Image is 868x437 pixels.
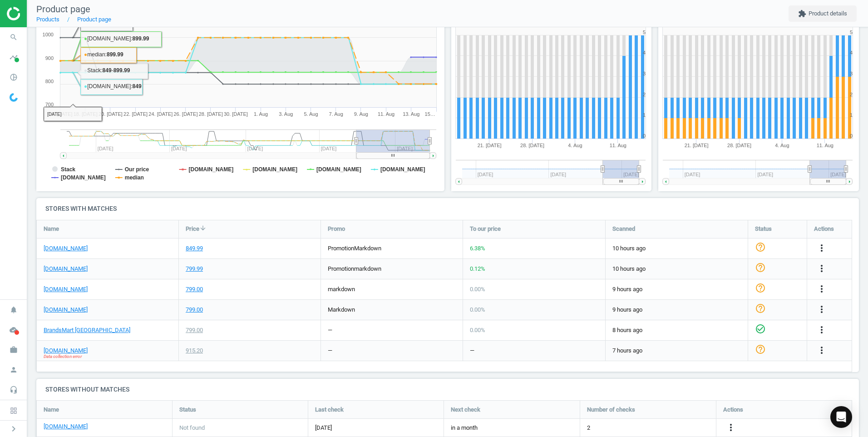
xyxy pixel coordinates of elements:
a: [DOMAIN_NAME] [44,422,88,431]
i: notifications [5,301,22,318]
text: 1000 [43,32,54,37]
i: more_vert [816,345,827,356]
h4: Stores without matches [36,379,859,400]
span: Actions [723,406,743,414]
span: Name [44,225,59,233]
tspan: 1. Aug [254,111,268,117]
i: arrow_downward [199,224,207,232]
span: promotion [328,265,354,272]
span: in a month [451,424,478,432]
i: help_outline [755,283,766,293]
span: Status [179,406,196,414]
span: Promo [328,225,345,233]
tspan: Our price [125,166,149,173]
i: more_vert [816,283,827,294]
div: — [328,326,332,334]
span: markdown [354,245,381,252]
span: Price [186,225,199,233]
text: 2 [850,92,853,97]
tspan: [DOMAIN_NAME] [380,166,425,173]
text: 4 [850,50,853,55]
span: Scanned [612,225,635,233]
button: more_vert [816,243,827,254]
span: 0.00 % [470,286,485,293]
a: [DOMAIN_NAME] [44,244,88,253]
tspan: 11. Aug [817,143,833,148]
i: more_vert [816,324,827,335]
i: pie_chart_outlined [5,69,22,86]
text: 4 [642,50,645,55]
tspan: 4. Aug [568,143,582,148]
span: Not found [179,424,205,432]
tspan: 15… [425,111,435,117]
span: Name [44,406,59,414]
i: work [5,341,22,358]
a: [DOMAIN_NAME] [44,265,88,273]
span: 6.38 % [470,245,485,252]
i: help_outline [755,262,766,273]
span: 9 hours ago [612,285,741,293]
tspan: 21. [DATE] [685,143,709,148]
span: 0.00 % [470,327,485,333]
div: 799.99 [186,265,203,273]
a: Products [36,16,59,23]
text: 900 [45,55,54,61]
tspan: 28. [DATE] [199,111,223,117]
tspan: 13. Aug [403,111,419,117]
span: 0.00 % [470,306,485,313]
span: 8 hours ago [612,326,741,334]
div: 799.00 [186,326,203,334]
tspan: 24. [DATE] [148,111,173,117]
button: more_vert [725,422,736,434]
tspan: 28. [DATE] [520,143,544,148]
span: Actions [814,225,834,233]
tspan: 20. [DATE] [99,111,123,117]
button: more_vert [816,263,827,275]
div: — [470,347,474,355]
tspan: 21. [DATE] [477,143,501,148]
tspan: [DOMAIN_NAME] [61,174,106,181]
i: cloud_done [5,321,22,338]
a: [DOMAIN_NAME] [44,347,88,355]
text: 5 [850,30,853,35]
tspan: 9. Aug [354,111,368,117]
span: 7 hours ago [612,347,741,355]
button: more_vert [816,345,827,357]
text: 0 [850,133,853,139]
img: ajHJNr6hYgQAAAAASUVORK5CYII= [7,7,71,20]
div: 849.99 [186,244,203,253]
i: search [5,29,22,46]
text: 1 [642,112,645,118]
tspan: [DOMAIN_NAME] [252,166,297,173]
text: 700 [45,102,54,107]
span: markdown [328,306,355,313]
img: wGWNvw8QSZomAAAAABJRU5ErkJggg== [10,93,18,102]
span: Data collection error [44,353,82,360]
span: Product page [36,4,90,15]
span: [DATE] [315,424,437,432]
button: chevron_right [2,423,25,435]
span: 0.12 % [470,265,485,272]
a: [DOMAIN_NAME] [44,285,88,293]
span: promotion [328,245,354,252]
i: timeline [5,49,22,66]
i: more_vert [816,304,827,315]
span: Next check [451,406,480,414]
span: 2 [587,424,590,432]
tspan: 22. [DATE] [123,111,148,117]
tspan: [DOMAIN_NAME] [189,166,234,173]
i: more_vert [816,263,827,274]
span: markdown [328,286,355,293]
button: more_vert [816,283,827,295]
text: 1 [850,112,853,118]
tspan: 11. Aug [378,111,395,117]
text: 5 [642,30,645,35]
span: markdown [354,265,381,272]
span: Last check [315,406,344,414]
i: person [5,361,22,378]
i: chevron_right [8,423,19,434]
tspan: Stack [61,166,75,173]
tspan: 18. [DATE] [74,111,98,117]
tspan: 7. Aug [329,111,343,117]
tspan: 4. Aug [775,143,789,148]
